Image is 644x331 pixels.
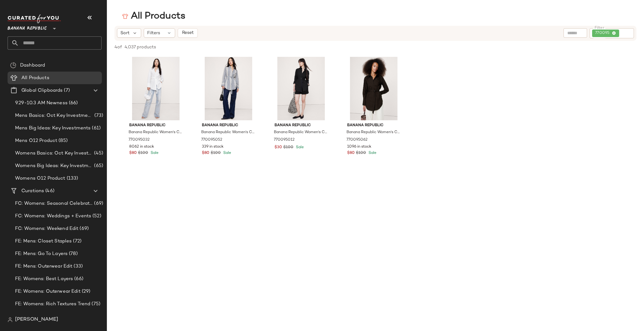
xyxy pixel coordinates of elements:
[129,123,182,128] span: Banana Republic
[15,313,93,320] span: FE: Womens: Suede & Leather Trend
[15,238,72,245] span: FE: Mens: Closet Staples
[129,137,150,143] span: 770095032
[201,137,222,143] span: 770095052
[347,144,371,150] span: 1096 in stock
[44,187,54,195] span: (46)
[68,250,78,258] span: (78)
[78,225,89,232] span: (69)
[356,150,366,156] span: $100
[65,175,78,182] span: (133)
[122,13,128,19] img: svg%3e
[93,313,103,320] span: (18)
[125,44,156,51] span: 4,037 products
[275,145,282,150] span: $30
[197,57,260,120] img: cn59902112.jpg
[90,301,100,308] span: (75)
[15,316,58,323] span: [PERSON_NAME]
[73,275,83,283] span: (66)
[202,150,209,156] span: $80
[8,317,13,322] img: svg%3e
[91,213,101,220] span: (52)
[15,301,90,308] span: FE: Womens: Rich Textures Trend
[211,150,221,156] span: $100
[15,250,68,258] span: FE: Mens: Go To Layers
[68,100,78,107] span: (66)
[93,150,103,157] span: (45)
[15,288,80,295] span: FE: Womens: Outerwear Edit
[8,21,47,33] span: Banana Republic
[93,200,103,207] span: (69)
[347,123,400,128] span: Banana Republic
[20,62,45,69] span: Dashboard
[295,145,304,149] span: Sale
[367,151,376,155] span: Sale
[283,145,293,150] span: $100
[274,137,295,143] span: 770095012
[201,130,254,135] span: Banana Republic Women's Cotton Poplin Belted Tunic Shirt Navy Blue Mini Stripe Size XS
[129,130,182,135] span: Banana Republic Women's Cotton Poplin Belted Tunic Shirt White Size XL
[275,123,328,128] span: Banana Republic
[21,87,63,94] span: Global Clipboards
[15,112,93,119] span: Mens Basics: Oct Key Investments
[274,130,327,135] span: Banana Republic Women's Cotton Poplin Belted Tunic Shirt Black Size XXS
[15,162,93,170] span: Womens Big Ideas: Key Investments
[15,225,78,232] span: FC: Womens: Weekend Edit
[21,187,44,195] span: Curations
[347,150,355,156] span: $80
[347,137,368,143] span: 770095062
[72,238,81,245] span: (72)
[93,112,103,119] span: (73)
[91,125,101,132] span: (61)
[15,213,91,220] span: FC: Womens: Weddings + Events
[15,125,91,132] span: Mens Big Ideas: Key Investments
[114,44,122,51] span: 4 of
[57,137,68,144] span: (85)
[269,57,333,120] img: cn59754856.jpg
[122,10,186,23] div: All Products
[72,263,83,270] span: (33)
[342,57,405,120] img: cn60516706.jpg
[15,137,57,144] span: Mens O12 Product
[347,130,400,135] span: Banana Republic Women's Cotton Poplin Belted Tunic Shirt Ganache Brown Size XS
[80,288,91,295] span: (29)
[595,30,612,36] span: 770095
[21,74,49,82] span: All Products
[129,150,137,156] span: $80
[202,123,255,128] span: Banana Republic
[222,151,231,155] span: Sale
[181,30,193,35] span: Reset
[178,28,198,38] button: Reset
[15,100,68,107] span: 9.29-10.3 AM Newness
[15,175,65,182] span: Womens O12 Product
[147,30,160,36] span: Filters
[124,57,187,120] img: cn58031886.jpg
[15,200,93,207] span: FC: Womens: Seasonal Celebrations
[15,275,73,283] span: FE: Womens: Best Layers
[120,30,130,36] span: Sort
[138,150,148,156] span: $100
[15,150,93,157] span: Womens Basics: Oct Key Investments
[129,144,154,150] span: 8062 in stock
[8,14,61,23] img: cfy_white_logo.C9jOOHJF.svg
[93,162,103,170] span: (65)
[63,87,69,94] span: (7)
[15,263,72,270] span: FE: Mens: Outerwear Edit
[149,151,158,155] span: Sale
[202,144,224,150] span: 339 in stock
[10,62,16,68] img: svg%3e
